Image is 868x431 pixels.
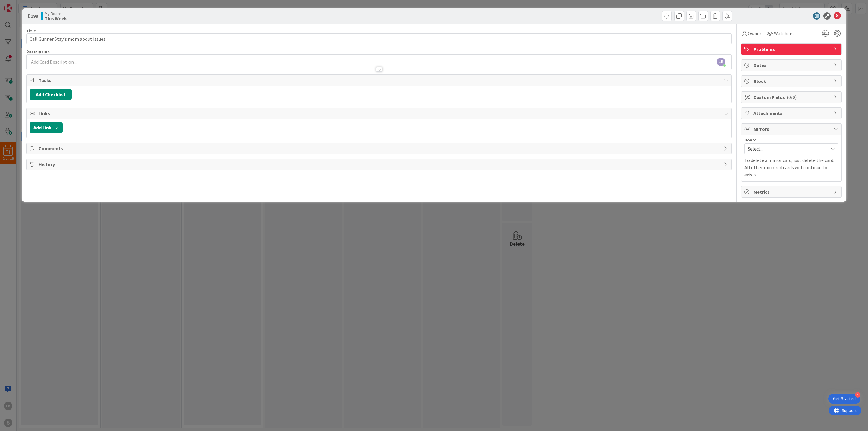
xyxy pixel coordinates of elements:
[39,110,721,117] span: Links
[774,30,794,37] span: Watchers
[45,16,67,21] b: This Week
[39,161,721,168] span: History
[787,94,797,100] span: ( 0/0 )
[13,1,27,8] span: Support
[30,122,63,133] button: Add Link
[753,109,831,117] span: Attachments
[753,62,831,69] span: Dates
[753,125,831,133] span: Mirrors
[753,93,831,101] span: Custom Fields
[748,144,825,153] span: Select...
[45,11,67,16] span: My Board
[753,46,831,53] span: Problems
[39,77,721,84] span: Tasks
[744,157,838,178] p: To delete a mirror card, just delete the card. All other mirrored cards will continue to exists.
[30,89,72,100] button: Add Checklist
[748,30,761,37] span: Owner
[39,145,721,152] span: Comments
[753,78,831,85] span: Block
[26,28,36,33] label: Title
[753,188,831,195] span: Metrics
[833,396,856,402] div: Get Started
[828,394,860,404] div: Open Get Started checklist, remaining modules: 4
[855,392,860,398] div: 4
[744,138,757,142] span: Board
[26,12,38,20] span: ID
[26,33,732,44] input: type card name here...
[26,49,50,54] span: Description
[31,13,38,19] b: 198
[717,58,725,66] span: LB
